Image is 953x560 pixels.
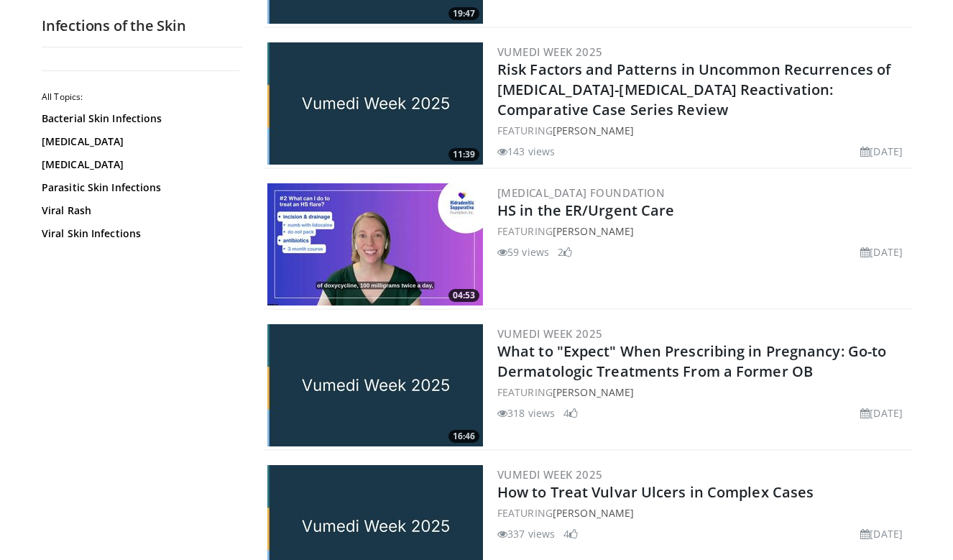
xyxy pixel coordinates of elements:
[448,430,479,443] span: 16:46
[860,144,903,159] li: [DATE]
[497,526,555,541] li: 337 views
[42,111,236,126] a: Bacterial Skin Infections
[860,526,903,541] li: [DATE]
[563,405,578,421] li: 4
[497,482,814,502] a: How to Treat Vulvar Ulcers in Complex Cases
[497,467,602,482] a: Vumedi Week 2025
[497,45,602,59] a: Vumedi Week 2025
[497,60,890,119] a: Risk Factors and Patterns in Uncommon Recurrences of [MEDICAL_DATA]-[MEDICAL_DATA] Reactivation: ...
[267,183,483,306] a: 04:53
[267,42,483,165] a: 11:39
[553,224,634,238] a: [PERSON_NAME]
[860,244,903,260] li: [DATE]
[497,123,908,138] div: FEATURING
[267,183,483,306] img: 0a0b59f9-8b88-4635-b6d0-3655c2695d13.300x170_q85_crop-smart_upscale.jpg
[267,324,483,446] img: f156b30a-6d6e-46ff-8db9-792971baceaf.jpg.300x170_q85_crop-smart_upscale.jpg
[497,341,886,381] a: What to "Expect" When Prescribing in Pregnancy: Go-to Dermatologic Treatments From a Former OB
[860,405,903,421] li: [DATE]
[448,7,479,20] span: 19:47
[497,201,674,220] a: HS in the ER/Urgent Care
[448,148,479,161] span: 11:39
[42,157,236,172] a: [MEDICAL_DATA]
[267,42,483,165] img: 671d40aa-f7f6-453c-95d4-9fe1024e7f94.jpg.300x170_q85_crop-smart_upscale.jpg
[42,226,236,241] a: Viral Skin Infections
[42,134,236,149] a: [MEDICAL_DATA]
[497,405,555,421] li: 318 views
[558,244,572,260] li: 2
[497,185,665,200] a: [MEDICAL_DATA] Foundation
[267,324,483,446] a: 16:46
[497,505,908,520] div: FEATURING
[448,289,479,302] span: 04:53
[497,385,908,400] div: FEATURING
[42,91,239,103] h2: All Topics:
[497,326,602,341] a: Vumedi Week 2025
[42,180,236,195] a: Parasitic Skin Infections
[42,17,243,35] h2: Infections of the Skin
[563,526,578,541] li: 4
[497,144,555,159] li: 143 views
[42,203,236,218] a: Viral Rash
[553,385,634,399] a: [PERSON_NAME]
[553,506,634,520] a: [PERSON_NAME]
[553,124,634,137] a: [PERSON_NAME]
[497,224,908,239] div: FEATURING
[497,244,549,260] li: 59 views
